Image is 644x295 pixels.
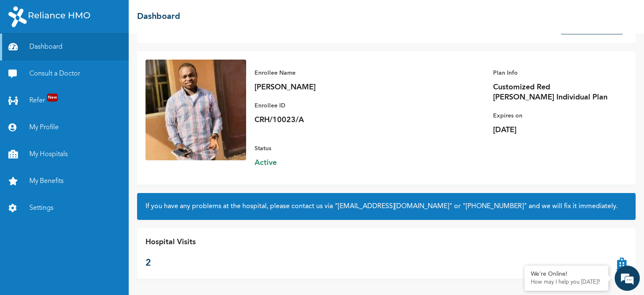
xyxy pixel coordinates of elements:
[531,271,602,278] div: We're Online!
[47,94,58,102] span: New
[4,221,160,250] textarea: Type your message and hit 'Enter'
[16,42,34,63] img: d_794563401_company_1708531726252_794563401
[138,4,158,24] div: Minimize live chat window
[531,279,602,286] p: How may I help you today?
[254,158,372,168] span: Active
[493,125,610,135] p: [DATE]
[254,68,372,78] p: Enrollee Name
[145,60,246,160] img: Enrollee
[137,10,180,23] h2: Dashboard
[8,6,90,27] img: RelianceHMO's Logo
[493,111,610,121] p: Expires on
[493,82,610,102] p: Customized Red [PERSON_NAME] Individual Plan
[145,201,627,211] h2: If you have any problems at the hospital, please contact us via or and we will fix it immediately.
[145,237,196,248] p: Hospital Visits
[493,68,610,78] p: Plan Info
[254,82,372,92] p: [PERSON_NAME]
[44,47,141,58] div: Chat with us now
[82,250,160,276] div: FAQs
[254,115,372,125] p: CRH/10023/A
[145,256,196,270] p: 2
[335,203,452,210] a: "[EMAIL_ADDRESS][DOMAIN_NAME]"
[254,101,372,111] p: Enrollee ID
[49,102,116,186] span: We're online!
[254,144,372,154] p: Status
[462,203,527,210] a: "[PHONE_NUMBER]"
[4,265,82,271] span: Conversation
